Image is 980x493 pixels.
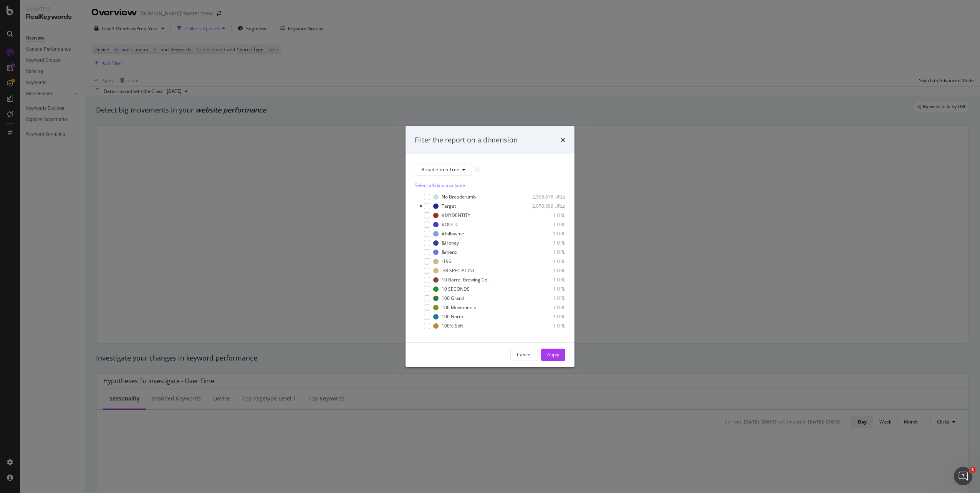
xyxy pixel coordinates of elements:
[954,467,972,485] iframe: Intercom live chat
[528,221,565,228] div: 1 URL
[442,304,476,311] div: 100 Movements
[442,258,451,265] div: -196
[415,135,518,145] div: Filter the report on a dimension
[528,267,565,274] div: 1 URL
[528,286,565,292] div: 1 URL
[528,258,565,265] div: 1 URL
[442,203,456,209] div: Target
[528,304,565,311] div: 1 URL
[442,240,459,246] div: &Honey
[528,203,565,209] div: 2,070,699 URLs
[442,286,470,292] div: 10 SECONDS
[561,135,565,145] div: times
[406,126,574,367] div: modal
[510,349,538,361] button: Cancel
[541,349,565,361] button: Apply
[415,182,565,189] div: Select all data available
[547,351,559,358] div: Apply
[442,267,476,274] div: .38 SPECIAL INC
[528,249,565,255] div: 1 URL
[442,323,463,329] div: 100% Soft
[442,221,458,228] div: #OOTD
[528,323,565,329] div: 1 URL
[528,313,565,320] div: 1 URL
[528,240,565,246] div: 1 URL
[442,295,464,301] div: 100 Grand
[442,276,488,283] div: 10 Barrel Brewing Co.
[528,230,565,237] div: 1 URL
[442,194,476,200] div: No Breadcrumb
[421,166,459,173] span: Breadcrumb Tree
[442,313,463,320] div: 100 North
[442,212,470,218] div: #MYDENTITY
[442,230,464,237] div: #followme
[415,164,472,176] button: Breadcrumb Tree
[442,249,457,255] div: &merci
[528,194,565,200] div: 2,508,678 URLs
[970,467,976,473] span: 1
[528,295,565,301] div: 1 URL
[528,212,565,218] div: 1 URL
[528,276,565,283] div: 1 URL
[517,351,531,358] div: Cancel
